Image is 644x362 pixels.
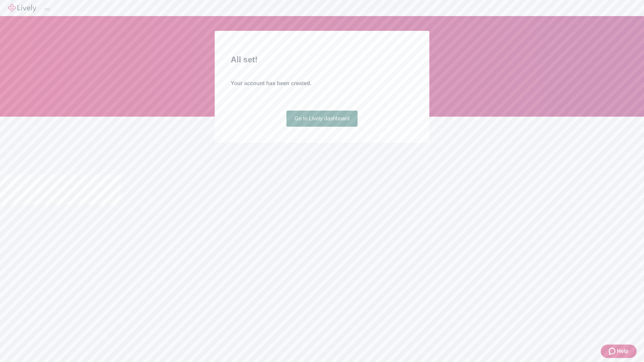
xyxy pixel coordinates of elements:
[286,111,358,127] a: Go to Lively dashboard
[617,347,629,355] span: Help
[231,54,413,66] h2: All set!
[44,8,50,10] button: Log out
[601,345,637,358] button: Zendesk support iconHelp
[8,4,36,12] img: Lively
[609,347,617,355] svg: Zendesk support icon
[231,79,413,87] h4: Your account has been created.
